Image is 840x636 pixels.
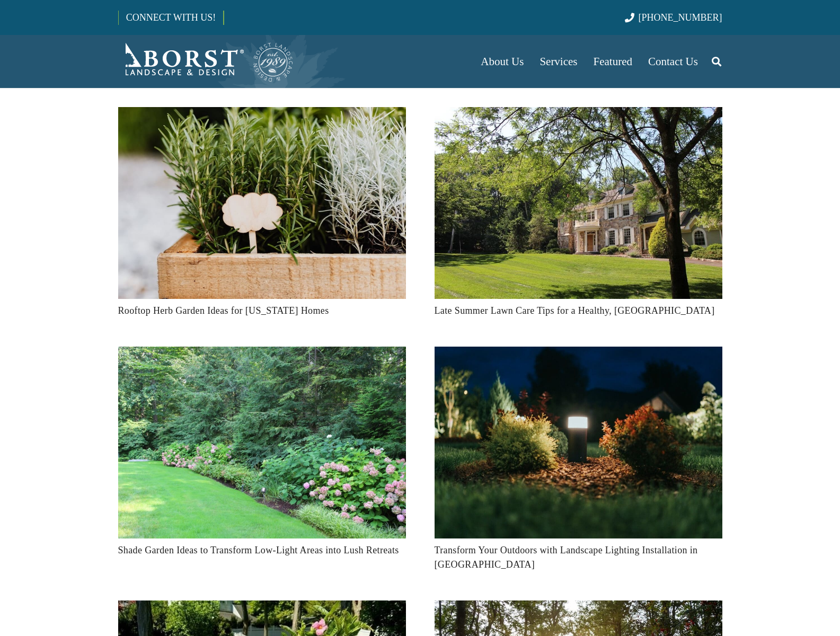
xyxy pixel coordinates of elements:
[118,305,329,316] a: Rooftop Herb Garden Ideas for [US_STATE] Homes
[586,35,640,88] a: Featured
[435,545,698,570] a: Transform Your Outdoors with Landscape Lighting Installation in [GEOGRAPHIC_DATA]
[118,349,406,360] a: Shade Garden Ideas to Transform Low-Light Areas into Lush Retreats
[594,55,632,68] span: Featured
[118,110,406,120] a: Rooftop Herb Garden Ideas for New Jersey Homes
[540,55,577,68] span: Services
[435,305,715,316] a: Late Summer Lawn Care Tips for a Healthy, [GEOGRAPHIC_DATA]
[118,603,406,614] a: How to Keep Plants Alive in Summer Heat: Essential Tips for a Thriving Garden
[639,12,722,23] span: [PHONE_NUMBER]
[532,35,585,88] a: Services
[435,107,722,299] img: Keep your lawn healthy with late summer lawn care tips.
[625,12,722,23] a: [PHONE_NUMBER]
[435,349,722,360] a: Transform Your Outdoors with Landscape Lighting Installation in NJ
[435,603,722,614] a: Natural Backyard Trail Ideas: Transform Your Yard Into a Scenic Retreat
[648,55,698,68] span: Contact Us
[435,110,722,120] a: Late Summer Lawn Care Tips for a Healthy, Green Yard
[118,40,294,83] a: Borst-Logo
[118,545,399,555] a: Shade Garden Ideas to Transform Low-Light Areas into Lush Retreats
[435,347,722,538] img: Light up your home with expert landscape lighting installation
[119,5,223,30] a: CONNECT WITH US!
[118,347,406,538] img: Explore shade garden ideas to bring life to your low-light areas.
[118,107,406,299] img: Learn how to create a thriving rooftop herb garden
[706,48,727,75] a: Search
[473,35,532,88] a: About Us
[640,35,706,88] a: Contact Us
[481,55,524,68] span: About Us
